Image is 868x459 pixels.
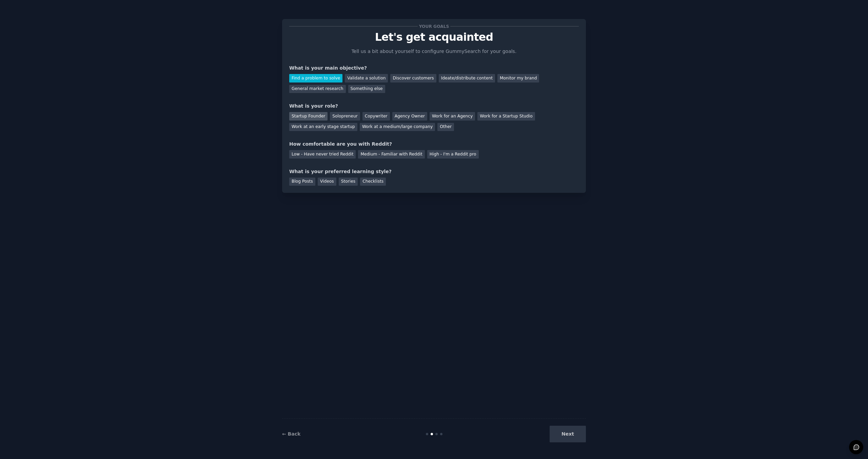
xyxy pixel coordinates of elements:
div: Videos [318,178,336,186]
div: Blog Posts [289,178,315,186]
div: Stories [339,178,358,186]
div: Agency Owner [392,112,427,121]
div: Discover customers [390,74,436,82]
div: How comfortable are you with Reddit? [289,141,579,148]
div: Validate a solution [345,74,388,82]
div: Copywriter [362,112,390,121]
div: Startup Founder [289,112,328,121]
div: Work for an Agency [430,112,475,121]
div: Work at an early stage startup [289,123,357,131]
div: Work at a medium/large company [360,123,435,131]
div: What is your role? [289,103,579,110]
div: Checklists [360,178,386,186]
div: What is your main objective? [289,65,579,72]
div: Medium - Familiar with Reddit [358,150,425,159]
p: Let's get acquainted [289,31,579,43]
a: ← Back [282,431,300,437]
div: Monitor my brand [497,74,539,82]
div: Something else [348,85,385,93]
div: Solopreneur [330,112,360,121]
div: Other [437,123,454,131]
div: General market research [289,85,346,93]
span: Your goals [418,23,450,30]
div: Work for a Startup Studio [477,112,535,121]
div: Low - Have never tried Reddit [289,150,356,159]
div: Find a problem to solve [289,74,342,82]
div: What is your preferred learning style? [289,168,579,175]
div: Ideate/distribute content [439,74,495,82]
p: Tell us a bit about yourself to configure GummySearch for your goals. [349,48,519,55]
div: High - I'm a Reddit pro [427,150,479,159]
